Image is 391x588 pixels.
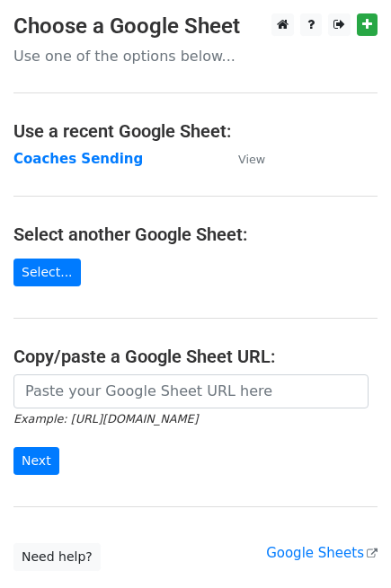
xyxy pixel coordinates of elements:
[13,346,378,367] h4: Copy/paste a Google Sheet URL:
[13,374,369,408] input: Paste your Google Sheet URL here
[13,47,378,66] p: Use one of the options below...
[13,412,198,426] small: Example: [URL][DOMAIN_NAME]
[13,13,378,39] h3: Choose a Google Sheet
[13,447,59,475] input: Next
[238,153,265,166] small: View
[220,151,265,167] a: View
[266,545,378,561] a: Google Sheets
[13,259,81,286] a: Select...
[13,120,378,142] h4: Use a recent Google Sheet:
[13,151,143,167] a: Coaches Sending
[13,224,378,245] h4: Select another Google Sheet:
[13,543,101,571] a: Need help?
